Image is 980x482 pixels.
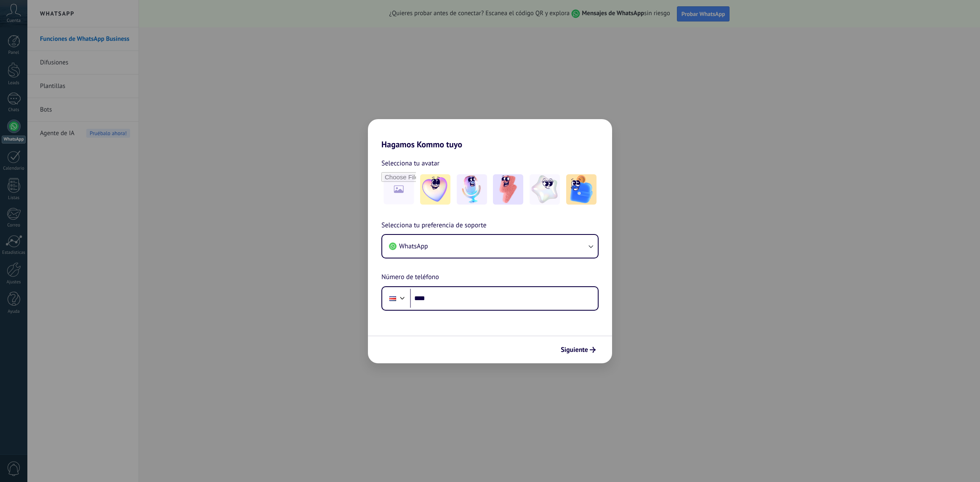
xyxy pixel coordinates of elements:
[385,290,401,307] div: Costa Rica: + 506
[566,174,597,205] img: -5.jpeg
[493,174,523,205] img: -3.jpeg
[530,174,560,205] img: -4.jpeg
[457,174,487,205] img: -2.jpeg
[382,235,598,258] button: WhatsApp
[368,119,612,149] h2: Hagamos Kommo tuyo
[557,343,599,357] button: Siguiente
[399,242,428,250] span: WhatsApp
[420,174,450,205] img: -1.jpeg
[381,220,487,231] span: Selecciona tu preferencia de soporte
[381,272,439,283] span: Número de teléfono
[381,158,439,169] span: Selecciona tu avatar
[561,347,588,353] span: Siguiente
